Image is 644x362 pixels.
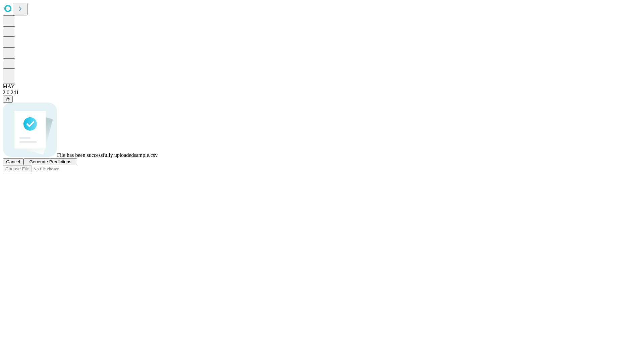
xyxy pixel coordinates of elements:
button: Cancel [3,158,23,165]
span: Generate Predictions [29,159,71,164]
div: MAY [3,83,641,89]
div: 2.0.241 [3,89,641,96]
span: sample.csv [134,152,158,158]
span: @ [5,97,10,102]
span: Cancel [6,159,20,164]
span: File has been successfully uploaded [57,152,134,158]
button: @ [3,96,13,103]
button: Generate Predictions [23,158,77,165]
